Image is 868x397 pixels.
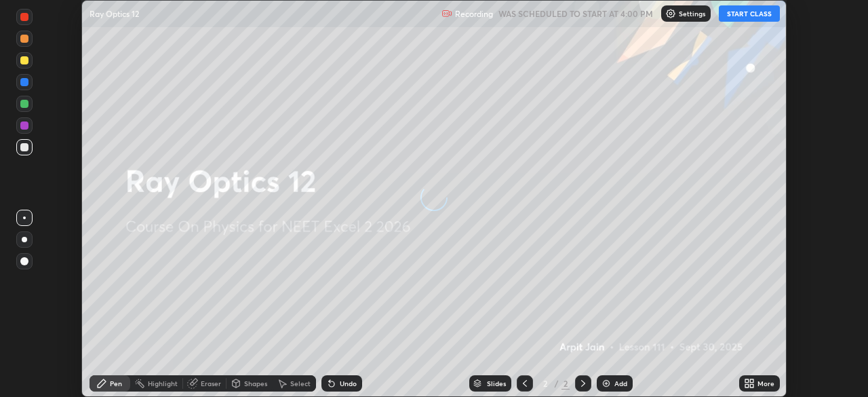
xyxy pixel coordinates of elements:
div: Select [290,380,311,387]
div: Eraser [201,380,221,387]
div: 2 [538,379,552,387]
div: Undo [340,380,357,387]
div: / [555,379,559,387]
img: add-slide-button [601,378,612,389]
h5: WAS SCHEDULED TO START AT 4:00 PM [498,7,653,20]
div: 2 [561,377,570,390]
div: Slides [487,380,506,387]
button: START CLASS [719,5,780,22]
img: class-settings-icons [665,8,676,19]
p: Settings [679,10,705,17]
div: Shapes [244,380,267,387]
div: Pen [110,380,122,387]
div: Add [614,380,627,387]
div: Highlight [148,380,178,387]
p: Recording [455,9,493,19]
p: Ray Optics 12 [90,8,139,19]
img: recording.375f2c34.svg [441,8,452,19]
div: More [757,380,774,387]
